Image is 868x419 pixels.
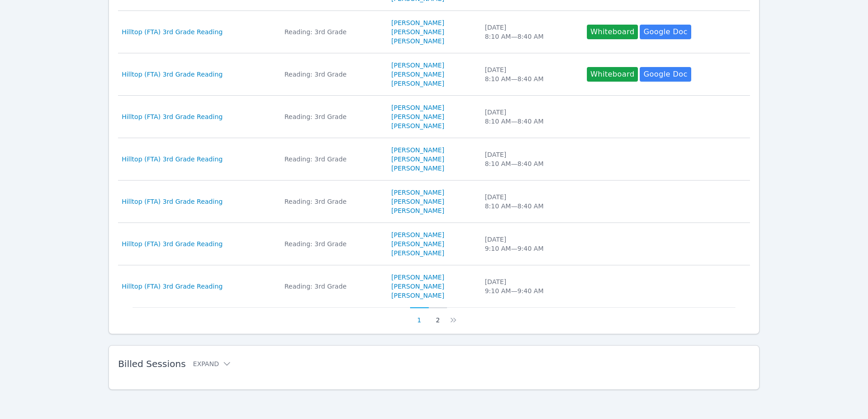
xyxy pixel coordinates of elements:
[391,239,444,248] a: [PERSON_NAME]
[640,67,691,82] a: Google Doc
[193,359,232,368] button: Expand
[284,239,380,248] div: Reading: 3rd Grade
[284,27,380,36] div: Reading: 3rd Grade
[284,282,380,291] div: Reading: 3rd Grade
[122,197,223,206] a: Hilltop (FTA) 3rd Grade Reading
[391,61,444,70] a: [PERSON_NAME]
[485,150,576,168] div: [DATE] 8:10 AM — 8:40 AM
[391,197,444,206] a: [PERSON_NAME]
[391,206,444,215] a: [PERSON_NAME]
[391,145,444,155] a: [PERSON_NAME]
[118,53,750,96] tr: Hilltop (FTA) 3rd Grade ReadingReading: 3rd Grade[PERSON_NAME][PERSON_NAME][PERSON_NAME][DATE]8:1...
[118,181,750,223] tr: Hilltop (FTA) 3rd Grade ReadingReading: 3rd Grade[PERSON_NAME][PERSON_NAME][PERSON_NAME][DATE]8:1...
[284,112,380,121] div: Reading: 3rd Grade
[587,25,638,39] button: Whiteboard
[391,230,444,239] a: [PERSON_NAME]
[122,155,223,164] a: Hilltop (FTA) 3rd Grade Reading
[485,235,576,253] div: [DATE] 9:10 AM — 9:40 AM
[284,70,380,79] div: Reading: 3rd Grade
[587,67,638,82] button: Whiteboard
[485,23,576,41] div: [DATE] 8:10 AM — 8:40 AM
[122,70,223,79] a: Hilltop (FTA) 3rd Grade Reading
[118,265,750,307] tr: Hilltop (FTA) 3rd Grade ReadingReading: 3rd Grade[PERSON_NAME][PERSON_NAME][PERSON_NAME][DATE]9:1...
[118,11,750,53] tr: Hilltop (FTA) 3rd Grade ReadingReading: 3rd Grade[PERSON_NAME][PERSON_NAME][PERSON_NAME][DATE]8:1...
[485,65,576,83] div: [DATE] 8:10 AM — 8:40 AM
[391,18,444,27] a: [PERSON_NAME]
[284,197,380,206] div: Reading: 3rd Grade
[640,25,691,39] a: Google Doc
[118,358,185,369] span: Billed Sessions
[391,273,444,282] a: [PERSON_NAME]
[391,121,444,130] a: [PERSON_NAME]
[391,79,444,88] a: [PERSON_NAME]
[410,307,429,325] button: 1
[485,277,576,295] div: [DATE] 9:10 AM — 9:40 AM
[122,27,223,36] a: Hilltop (FTA) 3rd Grade Reading
[391,248,444,258] a: [PERSON_NAME]
[391,291,444,300] a: [PERSON_NAME]
[391,36,444,46] a: [PERSON_NAME]
[391,70,444,79] a: [PERSON_NAME]
[122,239,223,248] a: Hilltop (FTA) 3rd Grade Reading
[284,155,380,164] div: Reading: 3rd Grade
[391,27,444,36] a: [PERSON_NAME]
[391,188,444,197] a: [PERSON_NAME]
[391,112,444,121] a: [PERSON_NAME]
[429,307,447,325] button: 2
[118,138,750,181] tr: Hilltop (FTA) 3rd Grade ReadingReading: 3rd Grade[PERSON_NAME][PERSON_NAME][PERSON_NAME][DATE]8:1...
[391,103,444,112] a: [PERSON_NAME]
[118,223,750,265] tr: Hilltop (FTA) 3rd Grade ReadingReading: 3rd Grade[PERSON_NAME][PERSON_NAME][PERSON_NAME][DATE]9:1...
[118,96,750,138] tr: Hilltop (FTA) 3rd Grade ReadingReading: 3rd Grade[PERSON_NAME][PERSON_NAME][PERSON_NAME][DATE]8:1...
[485,108,576,126] div: [DATE] 8:10 AM — 8:40 AM
[122,112,223,121] a: Hilltop (FTA) 3rd Grade Reading
[391,282,444,291] a: [PERSON_NAME]
[391,164,444,173] a: [PERSON_NAME]
[122,282,223,291] a: Hilltop (FTA) 3rd Grade Reading
[485,192,576,211] div: [DATE] 8:10 AM — 8:40 AM
[391,155,444,164] a: [PERSON_NAME]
